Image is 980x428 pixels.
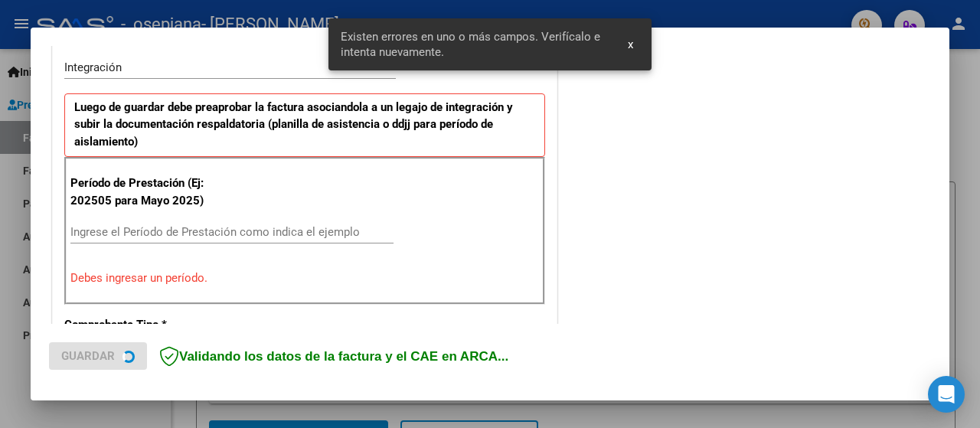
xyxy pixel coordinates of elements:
strong: Luego de guardar debe preaprobar la factura asociandola a un legajo de integración y subir la doc... [74,100,513,149]
p: Debes ingresar un período. [70,270,539,287]
span: x [628,38,633,51]
span: Existen errores en uno o más campos. Verifícalo e intenta nuevamente. [341,29,609,60]
div: Open Intercom Messenger [928,376,965,413]
button: Guardar [49,342,147,370]
button: x [616,31,645,58]
p: Período de Prestación (Ej: 202505 para Mayo 2025) [70,175,211,209]
p: Comprobante Tipo * [64,316,208,334]
span: Integración [64,60,122,74]
span: Guardar [61,349,115,363]
span: Validando los datos de la factura y el CAE en ARCA... [159,349,508,364]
